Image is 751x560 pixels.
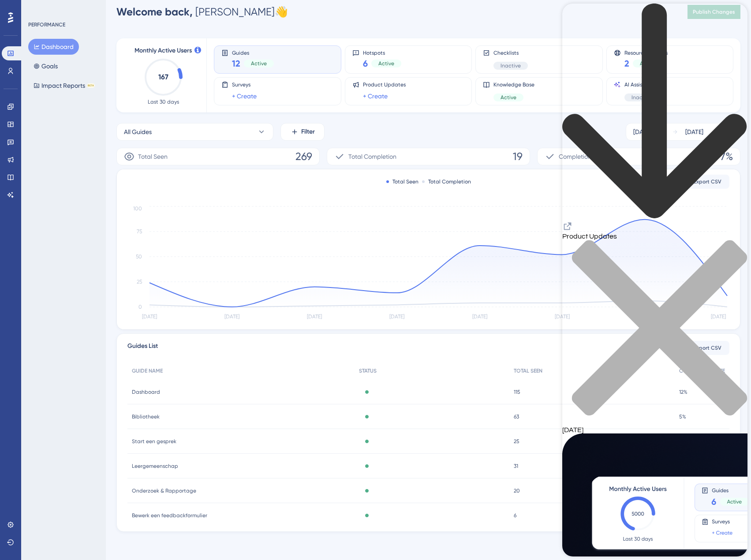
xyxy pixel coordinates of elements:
[514,438,519,445] span: 25
[116,5,288,19] div: [PERSON_NAME] 👋
[363,81,406,88] span: Product Updates
[514,367,542,374] span: TOTAL SEEN
[295,149,312,164] span: 269
[514,413,519,420] span: 63
[280,123,325,141] button: Filter
[135,45,192,56] span: Monthly Active Users
[514,463,518,470] span: 31
[28,39,79,55] button: Dashboard
[28,58,63,74] button: Goals
[472,314,487,320] tspan: [DATE]
[359,367,377,374] span: STATUS
[136,254,142,260] tspan: 50
[501,94,516,101] span: Active
[224,314,239,320] tspan: [DATE]
[124,127,152,137] span: All Guides
[514,487,520,494] span: 20
[514,388,520,396] span: 115
[132,463,178,470] span: Leergemeenschap
[138,304,142,310] tspan: 0
[142,314,157,320] tspan: [DATE]
[137,228,142,235] tspan: 75
[386,178,418,185] div: Total Seen
[132,438,176,445] span: Start een gesprek
[28,78,100,93] button: Impact ReportsBETA
[493,81,534,88] span: Knowledge Base
[363,49,401,56] span: Hotspots
[559,151,606,162] span: Completion Rate
[363,91,388,101] a: + Create
[132,388,160,396] span: Dashboard
[148,98,179,105] span: Last 30 days
[493,49,528,56] span: Checklists
[133,205,142,212] tspan: 100
[28,21,65,28] div: PERFORMANCE
[116,5,193,18] span: Welcome back,
[127,341,158,355] span: Guides List
[555,314,570,320] tspan: [DATE]
[232,91,257,101] a: + Create
[378,60,394,67] span: Active
[422,178,471,185] div: Total Completion
[87,83,95,88] div: BETA
[348,151,396,162] span: Total Completion
[132,487,196,494] span: Onderzoek & Rapportage
[363,57,368,70] span: 6
[232,57,240,70] span: 12
[132,367,163,374] span: GUIDE NAME
[132,413,160,420] span: Bibliotheek
[389,314,404,320] tspan: [DATE]
[307,314,322,320] tspan: [DATE]
[158,73,168,81] text: 167
[5,5,21,21] img: launcher-image-alternative-text
[3,3,24,24] button: Open AI Assistant Launcher
[251,60,267,67] span: Active
[501,62,521,69] span: Inactive
[21,2,55,13] span: Need Help?
[138,151,168,162] span: Total Seen
[301,127,315,137] span: Filter
[137,279,142,285] tspan: 25
[116,123,273,141] button: All Guides
[514,512,516,519] span: 6
[232,81,257,88] span: Surveys
[513,149,523,164] span: 19
[132,512,207,519] span: Bewerk een feedbackformulier
[232,49,274,56] span: Guides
